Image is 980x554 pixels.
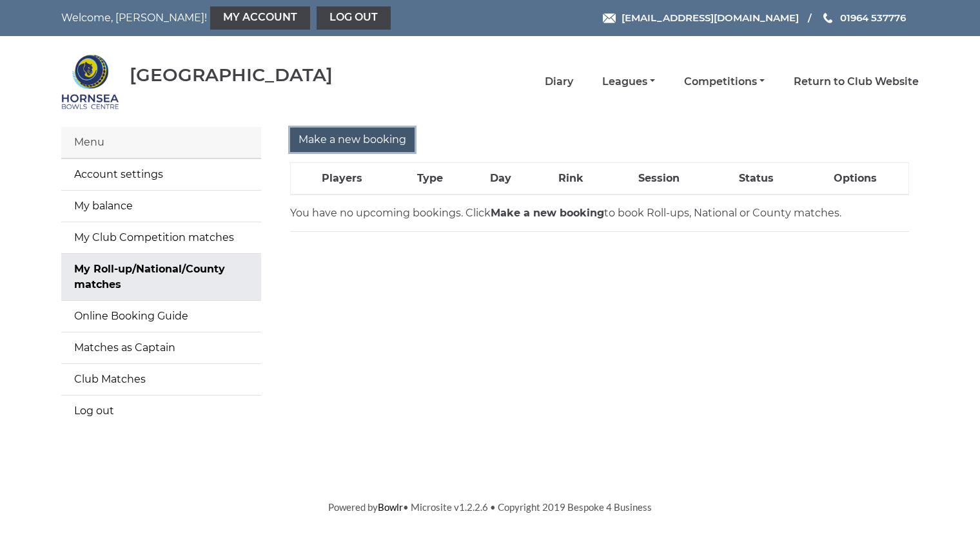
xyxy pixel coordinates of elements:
[328,501,652,513] span: Powered by • Microsite v1.2.2.6 • Copyright 2019 Bespoke 4 Business
[61,222,261,253] a: My Club Competition matches
[622,12,799,24] span: [EMAIL_ADDRESS][DOMAIN_NAME]
[491,207,604,219] strong: Make a new booking
[393,163,467,195] th: Type
[534,163,607,195] th: Rink
[823,13,832,23] img: Phone us
[794,75,919,89] a: Return to Club Website
[130,65,333,85] div: [GEOGRAPHIC_DATA]
[603,14,616,23] img: Email
[545,75,573,89] a: Diary
[821,10,906,25] a: Phone us 01964 537776
[317,6,391,30] a: Log out
[467,163,534,195] th: Day
[61,364,261,395] a: Club Matches
[61,6,407,30] nav: Welcome, [PERSON_NAME]!
[802,163,909,195] th: Options
[684,75,765,89] a: Competitions
[210,6,310,30] a: My Account
[61,396,261,426] a: Log out
[61,191,261,222] a: My balance
[602,75,655,89] a: Leagues
[61,159,261,190] a: Account settings
[61,301,261,332] a: Online Booking Guide
[61,254,261,300] a: My Roll-up/National/County matches
[290,205,909,221] p: You have no upcoming bookings. Click to book Roll-ups, National or County matches.
[61,332,261,363] a: Matches as Captain
[61,53,119,111] img: Hornsea Bowls Centre
[710,163,801,195] th: Status
[608,163,711,195] th: Session
[840,12,906,24] span: 01964 537776
[378,501,403,513] a: Bowlr
[290,128,415,152] input: Make a new booking
[603,10,799,25] a: Email [EMAIL_ADDRESS][DOMAIN_NAME]
[291,163,393,195] th: Players
[61,127,261,158] div: Menu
